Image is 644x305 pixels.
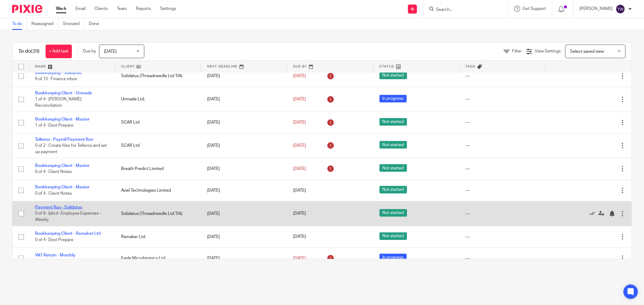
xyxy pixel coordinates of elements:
a: Payment Run - Solidatus [35,205,82,209]
span: View Settings [535,49,561,53]
span: Not started [380,141,407,149]
a: Bookkeeping Client - Master [35,185,89,189]
div: --- [466,187,540,193]
span: Tags [466,65,476,68]
a: Work [56,6,66,12]
span: [DATE] [104,49,117,54]
span: Get Support [523,7,546,11]
td: SCAR Ltd [115,133,201,158]
td: [DATE] [201,201,287,226]
div: --- [466,255,540,261]
span: 9 of 15 · Finance inbox [35,77,77,81]
span: [DATE] [293,256,306,260]
span: 0 of 4 · Client Notes [35,170,72,174]
td: Aviel Technologies Limited [115,180,201,201]
div: --- [466,73,540,79]
td: [DATE] [201,133,287,158]
td: Solidatus (Threadneedle Ltd T/A) [115,201,201,226]
div: --- [466,96,540,102]
a: Settings [160,6,176,12]
span: Not started [380,209,407,217]
span: [DATE] [293,167,306,171]
a: Bookkeeping Client - Unmade [35,91,92,95]
td: [DATE] [201,226,287,247]
td: Eagle Microbiomics Ltd [115,247,201,269]
span: Not started [380,118,407,126]
a: Snoozed [63,18,84,30]
input: Search [435,7,490,13]
span: Not started [380,186,407,193]
td: [DATE] [201,65,287,87]
span: 0 of 2 · Create files for Telleroo and set up payment [35,143,107,154]
span: [DATE] [293,235,306,239]
span: 0 of 4 · Dext Prepare [35,238,73,242]
span: (29) [31,49,40,54]
td: [DATE] [201,87,287,112]
td: Breath Predict Limited [115,158,201,180]
p: Due by [83,48,96,54]
span: 0 of 8 · Iplicit- Employee Expenses - Weekly [35,212,101,222]
a: Reassigned [31,18,58,30]
span: In progress [380,95,407,102]
a: Bookkeeping - Solidatus [35,71,82,75]
h1: To do [18,48,40,55]
div: --- [466,234,540,240]
a: VAT Return - Monthly [35,253,75,257]
td: Solidatus (Threadneedle Ltd T/A) [115,65,201,87]
span: Select saved view [570,49,604,54]
img: svg%3E [616,4,625,14]
p: [PERSON_NAME] [579,6,613,12]
span: 0 of 4 · Client Notes [35,191,72,196]
span: 1 of 4 · [PERSON_NAME] Reconciliation [35,97,82,108]
a: Bookkeeping Client - Remaker Ltd [35,231,101,236]
td: [DATE] [201,180,287,201]
a: Team [117,6,127,12]
a: Mark as done [589,211,598,217]
a: Bookkeeping Client - Master [35,164,89,168]
div: --- [466,119,540,125]
span: Not started [380,72,407,79]
span: [DATE] [293,97,306,101]
span: Not started [380,232,407,240]
span: 1 of 4 · Dext Prepare [35,124,73,128]
a: Email [75,6,85,12]
span: Filter [512,49,522,53]
img: Pixie [12,5,42,13]
div: --- [466,143,540,149]
div: --- [466,211,540,217]
span: [DATE] [293,143,306,148]
span: Not started [380,164,407,172]
td: SCAR Ltd [115,112,201,133]
a: Bookkeeping Client - Master [35,117,89,121]
td: Remaker Ltd [115,226,201,247]
a: To do [12,18,27,30]
div: --- [466,166,540,172]
td: [DATE] [201,112,287,133]
td: Unmade Ltd. [115,87,201,112]
a: Telleroo - Payroll Payment Run [35,137,93,142]
a: Clients [95,6,108,12]
a: + Add task [46,45,72,58]
a: Done [89,18,104,30]
td: [DATE] [201,158,287,180]
a: Reports [136,6,151,12]
span: In progress [380,254,407,261]
td: [DATE] [201,247,287,269]
span: [DATE] [293,120,306,124]
span: [DATE] [293,188,306,193]
span: [DATE] [293,74,306,78]
span: [DATE] [293,212,306,216]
